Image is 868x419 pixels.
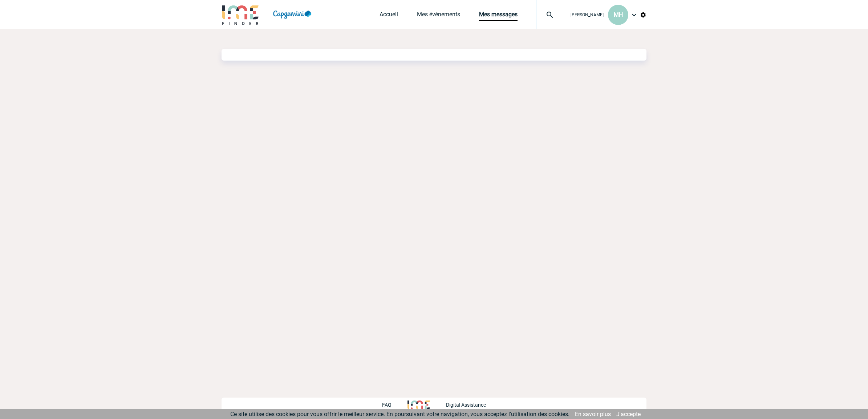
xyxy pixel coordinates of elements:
span: Ce site utilise des cookies pour vous offrir le meilleur service. En poursuivant votre navigation... [230,411,569,418]
a: Accueil [380,11,398,21]
p: Digital Assistance [446,402,486,408]
img: http://www.idealmeetingsevents.fr/ [407,400,430,409]
span: MH [614,11,623,18]
p: FAQ [382,402,392,408]
a: J'accepte [616,411,641,418]
a: Mes événements [417,11,460,21]
span: [PERSON_NAME] [571,12,604,17]
a: FAQ [382,401,407,408]
img: IME-Finder [222,4,259,25]
a: Mes messages [479,11,518,21]
a: En savoir plus [575,411,611,418]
